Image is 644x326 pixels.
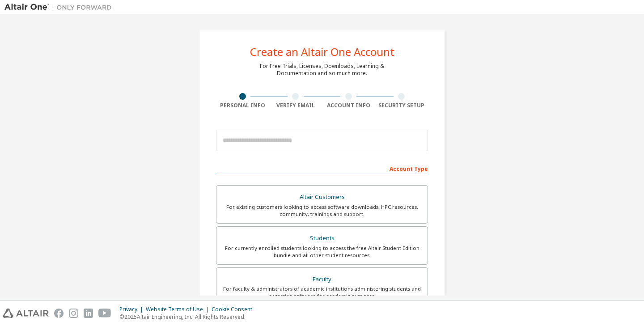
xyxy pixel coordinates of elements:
[212,306,258,313] div: Cookie Consent
[322,102,375,109] div: Account Info
[269,102,322,109] div: Verify Email
[119,313,258,321] p: © 2025 Altair Engineering, Inc. All Rights Reserved.
[54,309,64,318] img: facebook.svg
[84,309,93,318] img: linkedin.svg
[222,191,422,203] div: Altair Customers
[250,47,394,57] div: Create an Altair One Account
[216,102,269,109] div: Personal Info
[146,306,212,313] div: Website Terms of Use
[260,63,384,77] div: For Free Trials, Licenses, Downloads, Learning & Documentation and so much more.
[119,306,146,313] div: Privacy
[222,203,422,218] div: For existing customers looking to access software downloads, HPC resources, community, trainings ...
[222,245,422,259] div: For currently enrolled students looking to access the free Altair Student Edition bundle and all ...
[4,3,116,12] img: Altair One
[3,309,49,318] img: altair_logo.svg
[222,273,422,286] div: Faculty
[216,161,428,175] div: Account Type
[98,309,111,318] img: youtube.svg
[69,309,78,318] img: instagram.svg
[375,102,428,109] div: Security Setup
[222,285,422,300] div: For faculty & administrators of academic institutions administering students and accessing softwa...
[222,232,422,245] div: Students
